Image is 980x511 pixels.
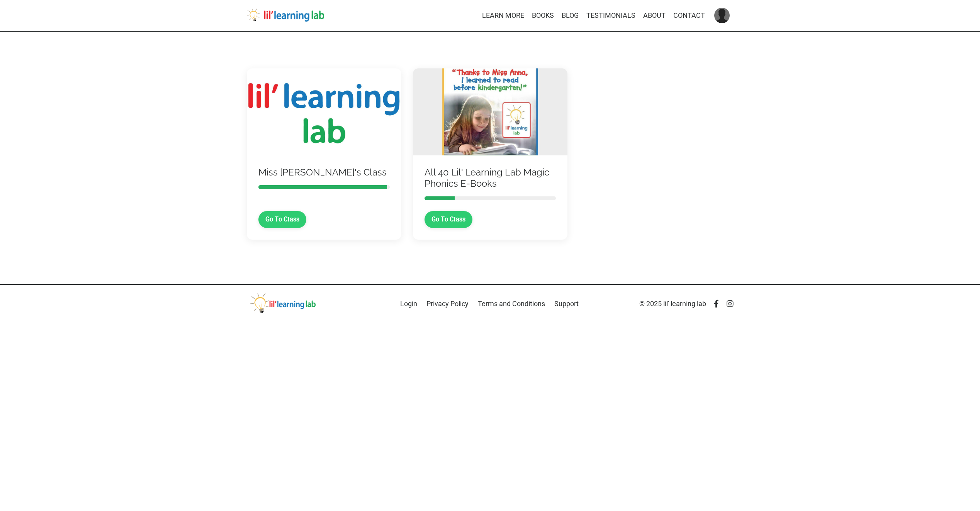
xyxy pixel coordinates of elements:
a: All 40 Lil' Learning Lab Magic Phonics E-Books [425,167,556,189]
a: Login [400,300,417,308]
img: lil' learning lab [247,8,324,22]
img: User Avatar [714,8,730,23]
a: TESTIMONIALS [586,10,635,21]
a: Go To Class [258,211,307,228]
a: CONTACT [673,10,705,21]
a: ABOUT [643,10,666,21]
a: Terms and Conditions [478,300,545,308]
a: Support [554,300,579,308]
img: 4PhO0kh5RXGZUtBlzLiX_product-thumbnail_1280x720.png [247,68,401,155]
a: LEARN MORE [482,10,524,21]
a: BLOG [562,10,579,21]
img: lil' learning lab [247,293,340,313]
span: © 2025 lil' learning lab [639,300,706,308]
img: MvQOlt8yShOUuPFVolEP_file.jpg [413,68,567,155]
a: Go To Class [425,211,473,228]
a: Privacy Policy [426,300,469,308]
a: Miss [PERSON_NAME]'s Class [258,167,390,178]
a: BOOKS [532,10,554,21]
